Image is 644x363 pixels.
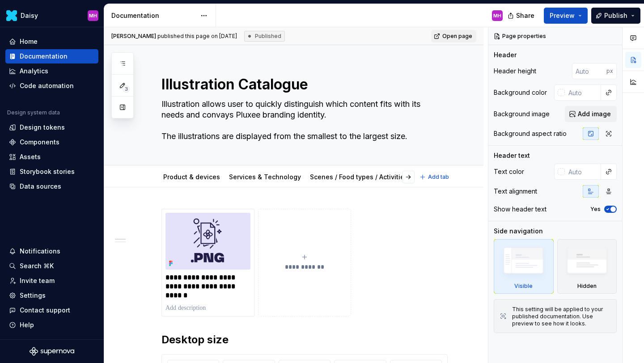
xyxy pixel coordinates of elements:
div: Invite team [20,276,55,285]
span: [PERSON_NAME] [111,33,156,39]
div: Side navigation [494,227,543,236]
div: Hidden [557,239,617,294]
button: DaisyMH [2,6,102,25]
a: Data sources [5,179,98,194]
span: Publish [604,11,627,20]
label: Yes [590,206,601,213]
div: Background image [494,110,550,118]
a: Home [5,34,98,49]
div: Components [20,138,59,147]
div: Text alignment [494,187,537,196]
a: Services & Technology [229,173,301,181]
span: Open page [442,33,472,40]
div: Contact support [20,306,70,315]
div: Documentation [20,52,68,61]
h2: Desktop size [161,333,448,347]
img: 8442b5b3-d95e-456d-8131-d61e917d6403.png [6,10,17,21]
div: Published [244,31,285,42]
div: MH [493,12,501,19]
div: Daisy [21,11,38,20]
a: Code automation [5,79,98,93]
div: Help [20,321,34,329]
span: Add image [578,110,611,118]
div: Home [20,37,38,46]
div: Storybook stories [20,167,75,176]
div: Settings [20,291,46,300]
button: Add image [565,106,617,122]
div: Design system data [7,109,60,116]
a: Documentation [5,49,98,63]
div: This setting will be applied to your published documentation. Use preview to see how it looks. [512,306,611,327]
div: Header text [494,151,530,160]
div: Notifications [20,247,60,256]
a: Design tokens [5,120,98,135]
div: Scenes / Food types / Activities [306,167,411,186]
div: Product & devices [160,167,224,186]
div: Analytics [20,67,48,76]
div: Header height [494,67,536,76]
a: Invite team [5,274,98,288]
div: Services & Technology [225,167,305,186]
button: Preview [544,8,588,24]
button: Search ⌘K [5,259,98,273]
span: Preview [550,11,575,20]
div: Text color [494,167,524,176]
div: Visible [494,239,554,294]
button: Publish [591,8,640,24]
a: Scenes / Food types / Activities [310,173,408,181]
span: Share [516,11,534,20]
div: Visible [514,283,533,290]
p: px [606,68,613,75]
div: Search ⌘K [20,262,54,270]
button: Share [503,8,540,24]
div: Design tokens [20,123,65,132]
div: Assets [20,152,41,161]
a: Settings [5,288,98,303]
div: Header [494,51,517,59]
div: Data sources [20,182,61,191]
div: Show header text [494,205,547,214]
input: Auto [565,164,601,180]
a: Storybook stories [5,165,98,179]
div: Documentation [111,11,196,20]
button: Notifications [5,244,98,258]
textarea: Illustration allows user to quickly distinguish which content fits with its needs and convays Plu... [160,97,446,144]
span: published this page on [DATE] [111,33,237,40]
input: Auto [572,63,606,79]
span: 3 [123,85,130,93]
span: Add tab [428,173,449,181]
div: Hidden [577,283,597,290]
button: Add tab [417,171,453,183]
div: Code automation [20,81,74,90]
a: Analytics [5,64,98,78]
input: Auto [565,84,601,101]
button: Contact support [5,303,98,317]
svg: Supernova Logo [30,347,74,356]
a: Open page [431,30,476,42]
textarea: Illustration Catalogue [160,74,446,95]
div: Background color [494,88,547,97]
button: Help [5,318,98,332]
a: Components [5,135,98,149]
a: Assets [5,150,98,164]
div: MH [89,12,97,19]
div: Background aspect ratio [494,129,567,138]
a: Product & devices [163,173,220,181]
img: 83682254-468c-4cd8-a98a-3f21986179c5.png [165,213,250,270]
